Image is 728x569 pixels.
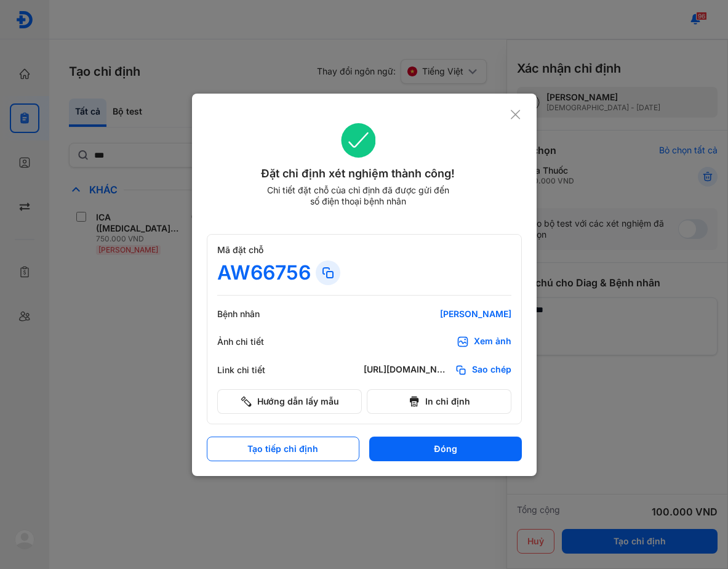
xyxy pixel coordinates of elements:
[207,165,510,182] div: Đặt chỉ định xét nghiệm thành công!
[217,244,511,256] div: Mã đặt chỗ
[369,437,522,461] button: Đóng
[472,364,511,376] span: Sao chép
[217,260,311,285] div: AW66756
[367,389,511,414] button: In chỉ định
[217,309,291,320] div: Bệnh nhân
[262,185,455,207] div: Chi tiết đặt chỗ của chỉ định đã được gửi đến số điện thoại bệnh nhân
[474,336,511,348] div: Xem ảnh
[217,336,291,347] div: Ảnh chi tiết
[364,364,450,376] div: [URL][DOMAIN_NAME]
[217,365,291,376] div: Link chi tiết
[207,437,359,461] button: Tạo tiếp chỉ định
[364,309,511,320] div: [PERSON_NAME]
[217,389,362,414] button: Hướng dẫn lấy mẫu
